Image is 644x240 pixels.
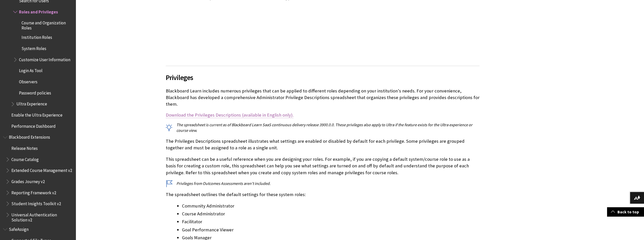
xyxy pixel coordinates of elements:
p: The Privileges Descriptions spreadsheet illustrates what settings are enabled or disabled by defa... [166,138,480,151]
span: Extended Course Management v2 [11,166,72,173]
span: Login As Tool [19,67,43,73]
span: Roles and Privileges [19,8,58,14]
span: Reporting Framework v2 [11,188,56,195]
span: System Roles [22,44,46,51]
span: Institution Roles [22,33,52,40]
span: Blackboard Extensions [9,133,50,140]
iframe: Roles Overview in Blackboard Learn [166,6,261,60]
li: Community Administrator [182,202,480,210]
span: Customize User Information [19,55,70,62]
span: Course Catalog [11,155,39,162]
li: Facilitator [182,218,480,225]
span: Course and Organization Roles [22,19,72,30]
p: This spreadsheet can be a useful reference when you are designing your roles. For example, if you... [166,156,480,176]
span: Grades Journey v2 [11,177,45,184]
li: Course Administrator [182,210,480,217]
span: Password policies [19,89,51,95]
span: Enable the Ultra Experience [11,111,63,118]
span: Release Notes [11,144,38,151]
p: The spreadsheet is current as of Blackboard Learn SaaS continuous delivery release 3900.0.0. Thes... [166,122,480,133]
span: Performance Dashboard [11,122,56,129]
p: Blackboard Learn includes numerous privileges that can be applied to different roles depending on... [166,88,480,108]
span: Privileges [166,72,480,83]
a: Download the Privileges Descriptions (available in English only). [166,112,294,118]
span: Ultra Experience [16,100,47,107]
li: Goal Performance Viewer [182,226,480,233]
span: SafeAssign [9,225,29,232]
span: Student Insights Toolkit v2 [11,199,61,206]
nav: Book outline for Blackboard Extensions [3,133,73,223]
span: Observers [19,77,37,84]
p: Privileges from Outcomes Assessments aren't included. [166,181,480,186]
a: Back to top [607,207,644,217]
p: The spreadsheet outlines the default settings for these system roles: [166,191,480,198]
span: Universal Authentication Solution v2 [11,211,72,222]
